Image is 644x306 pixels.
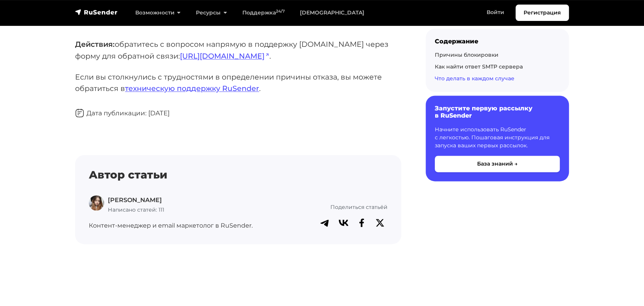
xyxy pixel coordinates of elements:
a: Войти [479,5,512,20]
span: Написано статей: 111 [108,206,164,213]
a: [URL][DOMAIN_NAME] [180,51,269,61]
a: Что делать в каждом случае [435,75,514,82]
div: Содержание [435,38,560,45]
button: База знаний → [435,156,560,172]
p: [PERSON_NAME] [108,195,164,205]
img: Дата публикации [75,108,84,118]
p: Если вы столкнулись с трудностями в определении причины отказа, вы можете обратиться в . [75,71,401,94]
strong: Действия: [75,40,115,49]
a: Регистрация [516,5,569,21]
h4: Автор статьи [89,169,388,182]
a: Поддержка24/7 [235,5,292,21]
a: [DEMOGRAPHIC_DATA] [292,5,372,21]
span: Дата публикации: [DATE] [75,109,170,117]
p: Начните использовать RuSender с легкостью. Пошаговая инструкция для запуска ваших первых рассылок. [435,126,560,150]
a: Запустите первую рассылку в RuSender Начните использовать RuSender с легкостью. Пошаговая инструк... [426,96,569,181]
h6: Запустите первую рассылку в RuSender [435,105,560,119]
a: техническую поддержку RuSender [125,84,259,93]
a: Ресурсы [188,5,234,21]
p: обратитесь с вопросом напрямую в поддержку [DOMAIN_NAME] через форму для обратной связи: . [75,38,401,62]
img: RuSender [75,8,118,16]
a: Причины блокировки [435,51,498,58]
a: Как найти ответ SMTP сервера [435,63,523,70]
sup: 24/7 [276,9,285,14]
p: Контент-менеджер и email маркетолог в RuSender. [89,221,259,231]
a: Возможности [128,5,188,21]
p: Поделиться статьёй [268,203,388,211]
